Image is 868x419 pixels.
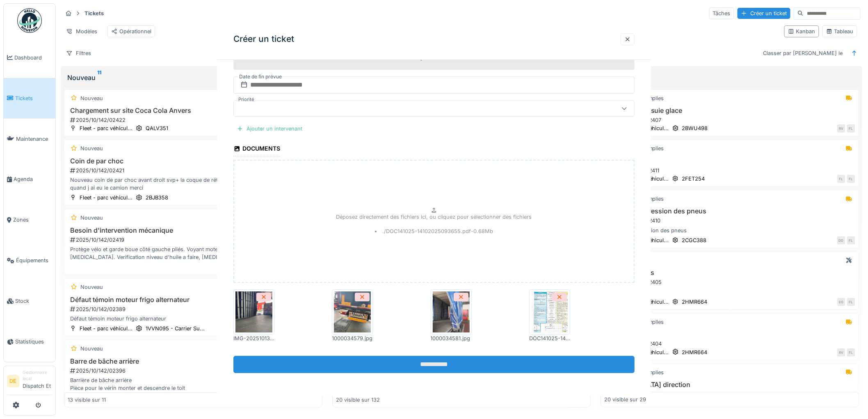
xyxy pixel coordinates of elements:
div: QALV351 [428,54,450,62]
div: 1000034581.jpg [431,334,472,342]
div: Documents [233,142,280,156]
li: ./DOC141025-14102025093655.pdf - 0.68 Mb [375,227,493,235]
img: baox472jz1fr1qc8rq3j84krdagi [235,291,272,332]
label: Date de fin prévue [238,72,283,81]
img: lby4msecpfdqfx7bei058sijn1zk [433,291,470,332]
div: DOC141025-14102025093655.pdf [529,334,570,342]
h3: Créer un ticket [233,34,294,44]
label: Priorité [237,96,256,103]
div: IMG-20251013-WA0001.jpg [233,334,274,342]
img: xdqgwioxhrgepnyt9u417bolkki9 [334,291,371,332]
div: Ajouter un intervenant [233,123,306,134]
p: Déposez directement des fichiers ici, ou cliquez pour sélectionner des fichiers [336,213,532,221]
img: u65felfwg2f1qwlps4fbcnptq4du [531,291,568,332]
div: 1000034579.jpg [332,334,373,342]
